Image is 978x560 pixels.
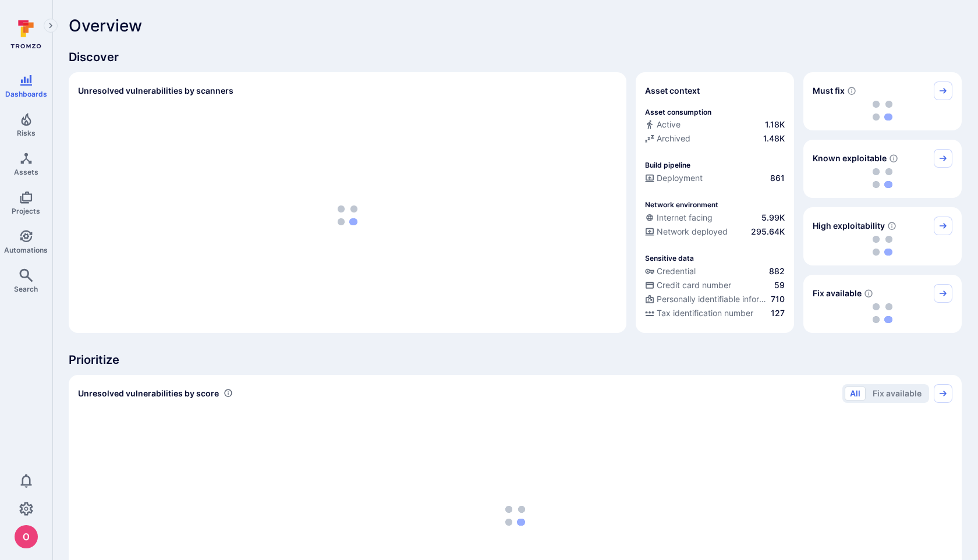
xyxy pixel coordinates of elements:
[845,387,866,400] button: All
[813,168,952,189] div: loading spinner
[645,307,785,321] div: Evidence indicative of processing tax identification numbers
[645,279,785,291] a: Credit card number59
[645,307,785,319] a: Tax identification number127
[645,279,731,291] div: Credit card number
[657,307,753,319] span: Tax identification number
[645,293,785,305] a: Personally identifiable information (PII)710
[645,108,711,116] p: Asset consumption
[645,212,785,226] div: Evidence that an asset is internet facing
[813,153,887,164] span: Known exploitable
[803,72,962,130] div: Must fix
[645,119,681,130] div: Active
[873,303,892,323] img: Loading...
[645,293,768,305] div: Personally identifiable information (PII)
[657,226,728,238] span: Network deployed
[813,235,952,256] div: loading spinner
[645,265,785,279] div: Evidence indicative of handling user or service credentials
[645,161,690,169] p: Build pipeline
[338,205,357,225] img: Loading...
[763,133,785,144] span: 1.48K
[657,133,690,144] span: Archived
[657,119,681,130] span: Active
[78,388,219,399] span: Unresolved vulnerabilities by score
[645,172,785,186] div: Configured deployment pipeline
[751,226,785,238] span: 295.64K
[803,140,962,198] div: Known exploitable
[645,200,718,209] p: Network environment
[771,307,785,319] span: 127
[847,86,856,95] svg: Risk score >=40 , missed SLA
[645,254,694,263] p: Sensitive data
[12,207,40,215] span: Projects
[645,307,753,319] div: Tax identification number
[69,16,142,35] span: Overview
[803,207,962,265] div: High exploitability
[645,172,703,184] div: Deployment
[4,246,48,254] span: Automations
[657,265,696,277] span: Credential
[69,49,962,65] span: Discover
[5,90,47,98] span: Dashboards
[645,279,785,293] div: Evidence indicative of processing credit card numbers
[645,133,785,147] div: Code repository is archived
[224,387,233,399] div: Number of vulnerabilities in status 'Open' 'Triaged' and 'In process' grouped by score
[14,285,38,293] span: Search
[645,119,785,130] a: Active1.18K
[813,303,952,324] div: loading spinner
[645,226,785,238] a: Network deployed295.64K
[645,85,700,97] span: Asset context
[813,288,862,299] span: Fix available
[14,168,38,176] span: Assets
[69,352,962,368] span: Prioritize
[771,293,785,305] span: 710
[761,212,785,224] span: 5.99K
[867,387,927,400] button: Fix available
[774,279,785,291] span: 59
[645,172,785,184] a: Deployment861
[657,172,703,184] span: Deployment
[873,168,892,188] img: Loading...
[873,101,892,120] img: Loading...
[645,293,785,307] div: Evidence indicative of processing personally identifiable information
[645,226,728,238] div: Network deployed
[889,154,898,163] svg: Confirmed exploitable by KEV
[78,107,617,324] div: loading spinner
[15,525,38,548] img: ACg8ocJcCe-YbLxGm5tc0PuNRxmgP8aEm0RBXn6duO8aeMVK9zjHhw=s96-c
[15,525,38,548] div: oleg malkov
[645,133,690,144] div: Archived
[47,21,55,31] i: Expand navigation menu
[813,220,885,232] span: High exploitability
[645,212,785,224] a: Internet facing5.99K
[813,85,845,97] span: Must fix
[645,212,713,224] div: Internet facing
[887,221,897,231] svg: EPSS score ≥ 0.7
[770,172,785,184] span: 861
[645,133,785,144] a: Archived1.48K
[17,129,36,137] span: Risks
[44,19,58,33] button: Expand navigation menu
[645,265,696,277] div: Credential
[657,212,713,224] span: Internet facing
[645,226,785,240] div: Evidence that the asset is packaged and deployed somewhere
[765,119,785,130] span: 1.18K
[873,236,892,256] img: Loading...
[78,85,233,97] h2: Unresolved vulnerabilities by scanners
[813,100,952,121] div: loading spinner
[505,506,525,526] img: Loading...
[645,119,785,133] div: Commits seen in the last 180 days
[769,265,785,277] span: 882
[657,279,731,291] span: Credit card number
[657,293,768,305] span: Personally identifiable information (PII)
[803,275,962,333] div: Fix available
[864,289,873,298] svg: Vulnerabilities with fix available
[645,265,785,277] a: Credential882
